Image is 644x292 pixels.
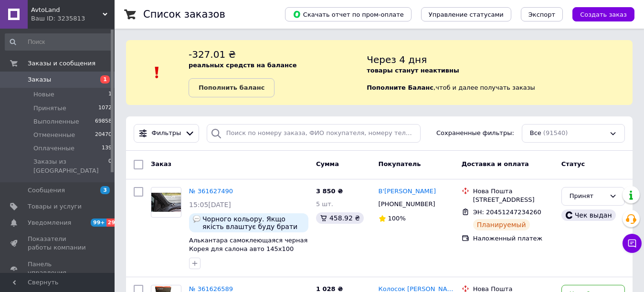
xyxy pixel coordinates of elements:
span: Выполненные [33,117,79,126]
span: Статус [561,160,585,167]
a: Создать заказ [563,10,634,18]
button: Создать заказ [572,7,634,21]
span: Заказы [28,75,51,84]
span: AvtoLand [31,6,103,14]
span: Товары и услуги [28,202,82,211]
button: Чат с покупателем [623,234,642,253]
div: , чтоб и далее получать заказы [367,48,633,97]
button: Управление статусами [421,7,511,21]
span: 100% [388,215,406,222]
button: Скачать отчет по пром-оплате [285,7,412,21]
span: Чорного кольору. Якщо якість влаштує буду брати постійно по 5-10 метрів різних відтінків. Дякую. [202,215,305,230]
h1: Список заказов [143,9,225,20]
span: Отмененные [33,131,75,139]
span: Сумма [316,160,339,167]
span: Управление статусами [429,11,504,18]
span: 139 [102,144,112,153]
div: Принят [570,191,605,201]
span: Создать заказ [580,11,627,18]
a: № 361627490 [189,188,233,195]
img: Фото товару [151,193,181,212]
span: Доставка и оплата [462,160,529,167]
span: ЭН: 20451247234260 [473,209,541,216]
div: Наложенный платеж [473,234,554,243]
a: Алькантара самоклеющаяся черная Корея для салона авто 145х100 [189,237,307,253]
span: Заказ [151,160,171,167]
span: Фильтры [152,129,181,138]
img: :speech_balloon: [193,215,201,223]
div: [PHONE_NUMBER] [377,198,437,210]
span: 3 850 ₴ [316,188,343,195]
img: :exclamation: [150,65,164,80]
div: Чек выдан [561,209,616,221]
div: [STREET_ADDRESS] [473,196,554,204]
div: Нова Пошта [473,187,554,196]
span: 99+ [91,219,106,227]
span: -327.01 ₴ [189,49,236,60]
div: Ваш ID: 3235813 [31,14,115,23]
a: Фото товару [151,187,181,218]
b: Пополнить баланс [199,84,264,91]
span: Заказы и сообщения [28,59,95,68]
span: Принятые [33,104,66,113]
span: 3 [100,186,110,194]
div: Планируемый [473,219,530,230]
span: 1 [100,75,110,83]
span: Экспорт [528,11,555,18]
span: Заказы из [GEOGRAPHIC_DATA] [33,157,108,175]
span: Уведомления [28,219,71,227]
span: Все [530,129,541,138]
span: Панель управления [28,260,88,277]
span: 20470 [95,131,112,139]
span: 1072 [98,104,112,113]
a: В'[PERSON_NAME] [379,187,436,196]
span: Сохраненные фильтры: [436,129,514,138]
span: 5 шт. [316,200,333,208]
span: 15:05[DATE] [189,201,231,209]
span: 1 [108,90,112,99]
span: 29 [106,219,117,227]
span: Оплаченные [33,144,74,153]
a: Пополнить баланс [189,78,274,97]
span: 69858 [95,117,112,126]
input: Поиск [5,33,113,51]
span: Покупатель [379,160,421,167]
span: Сообщения [28,186,65,195]
span: Показатели работы компании [28,235,88,252]
b: Пополните Баланс [367,84,433,91]
span: Через 4 дня [367,54,427,65]
span: Новые [33,90,54,99]
span: Скачать отчет по пром-оплате [293,10,404,19]
b: реальных средств на балансе [189,62,297,69]
span: (91540) [543,129,568,136]
button: Экспорт [521,7,563,21]
b: товары станут неактивны [367,67,459,74]
input: Поиск по номеру заказа, ФИО покупателя, номеру телефона, Email, номеру накладной [207,124,421,143]
div: 458.92 ₴ [316,212,364,224]
span: 0 [108,157,112,175]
